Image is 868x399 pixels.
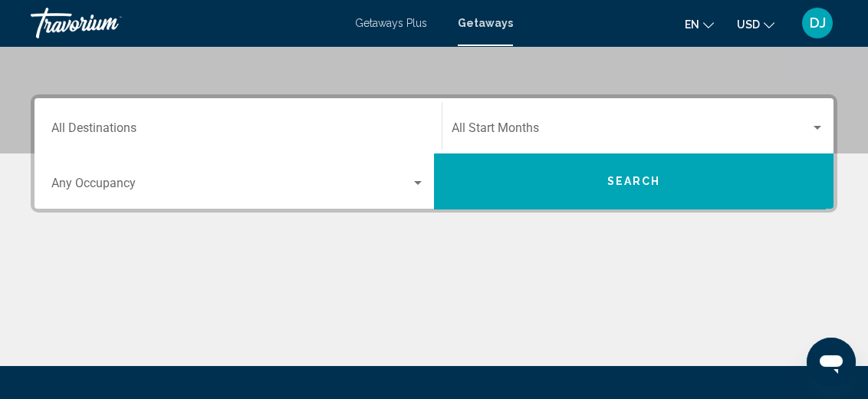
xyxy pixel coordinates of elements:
[737,18,760,31] span: USD
[355,17,427,29] a: Getaways Plus
[685,18,699,31] span: en
[35,98,833,209] div: Search widget
[434,153,833,209] button: Search
[807,338,856,387] iframe: Button to launch messaging window
[737,13,774,35] button: Change currency
[797,7,837,39] button: User Menu
[31,8,340,38] a: Travorium
[810,15,826,31] span: DJ
[607,176,661,188] span: Search
[458,17,513,29] a: Getaways
[685,13,714,35] button: Change language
